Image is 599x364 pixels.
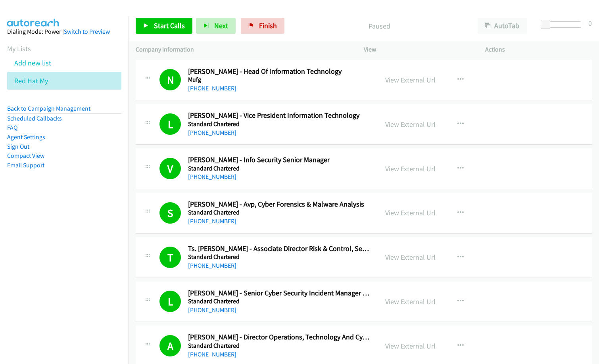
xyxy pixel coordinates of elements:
[7,124,17,131] a: FAQ
[7,105,90,112] a: Back to Campaign Management
[159,202,181,224] h1: S
[385,297,436,306] a: View External Url
[188,333,371,342] h2: [PERSON_NAME] - Director Operations, Technology And Cyber Risk
[188,76,371,84] h5: Mufg
[159,158,181,179] h1: V
[385,75,436,84] a: View External Url
[188,253,371,261] h5: Standard Chartered
[188,351,236,358] a: [PHONE_NUMBER]
[188,306,236,314] a: [PHONE_NUMBER]
[188,217,236,225] a: [PHONE_NUMBER]
[478,18,527,34] button: AutoTab
[545,21,581,28] div: Delay between calls (in seconds)
[259,21,277,30] span: Finish
[159,247,181,268] div: The call has been completed
[188,84,236,92] a: [PHONE_NUMBER]
[188,342,371,350] h5: Standard Chartered
[385,208,436,217] a: View External Url
[159,113,181,135] div: The call has been completed
[7,143,29,150] a: Sign Out
[159,335,181,356] div: The call has been completed
[7,133,45,141] a: Agent Settings
[7,152,44,159] a: Compact View
[364,45,471,54] p: View
[136,18,192,34] a: Start Calls
[188,262,236,269] a: [PHONE_NUMBER]
[188,289,371,298] h2: [PERSON_NAME] - Senior Cyber Security Incident Manager Security Operations Centre (Soc)
[188,244,371,253] h2: Ts. [PERSON_NAME] - Associate Director Risk & Control, Security Monitoring & Analytics
[188,209,371,216] h5: Standard Chartered
[159,291,181,312] div: The call has been completed
[159,202,181,224] div: The call has been completed
[385,253,436,262] a: View External Url
[588,18,592,29] div: 0
[188,173,236,180] a: [PHONE_NUMBER]
[159,247,181,268] h1: T
[188,120,371,128] h5: Standard Chartered
[188,165,371,172] h5: Standard Chartered
[196,18,236,34] button: Next
[7,44,31,53] a: My Lists
[159,158,181,179] div: The call has been completed
[188,129,236,136] a: [PHONE_NUMBER]
[214,21,228,30] span: Next
[159,291,181,312] h1: L
[159,113,181,135] h1: L
[188,155,371,165] h2: [PERSON_NAME] - Info Security Senior Manager
[385,341,436,351] a: View External Url
[14,76,48,85] a: Red Hat My
[136,45,349,54] p: Company Information
[7,27,121,36] div: Dialing Mode: Power |
[159,335,181,356] h1: A
[159,69,181,90] h1: N
[64,28,110,35] a: Switch to Preview
[7,161,44,169] a: Email Support
[485,45,592,54] p: Actions
[188,297,371,305] h5: Standard Chartered
[14,58,51,67] a: Add new list
[295,21,463,31] p: Paused
[7,115,62,122] a: Scheduled Callbacks
[188,67,371,76] h2: [PERSON_NAME] - Head Of Information Technology
[154,21,185,30] span: Start Calls
[241,18,284,34] a: Finish
[188,111,371,120] h2: [PERSON_NAME] - Vice President Information Technology
[385,120,436,129] a: View External Url
[159,69,181,90] div: The call has been completed
[188,200,371,209] h2: [PERSON_NAME] - Avp, Cyber Forensics & Malware Analysis
[385,164,436,173] a: View External Url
